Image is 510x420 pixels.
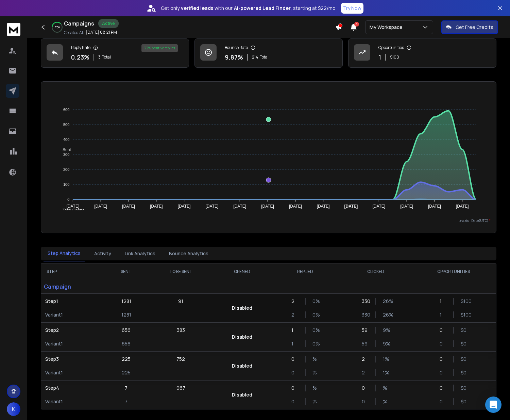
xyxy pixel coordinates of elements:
p: 0 [440,385,446,391]
p: Step 3 [45,356,101,362]
p: Step 1 [45,298,101,305]
th: STEP [41,263,105,280]
p: Variant 1 [45,340,101,347]
span: Sent [57,147,71,152]
p: Bounce Rate [225,45,248,50]
p: 1281 [121,311,131,318]
p: Reply Rate [71,45,90,50]
img: logo [7,23,20,36]
p: 0 [362,385,369,391]
tspan: [DATE] [261,204,274,209]
p: 0 [291,356,298,362]
p: $ 0 [461,385,468,391]
tspan: [DATE] [67,204,80,209]
p: 0 [362,398,369,405]
p: $ 0 [461,369,468,376]
p: 91 [178,298,183,305]
p: 330 [362,298,369,305]
p: $ 0 [461,398,468,405]
tspan: [DATE] [317,204,330,209]
p: 0 [291,385,298,391]
tspan: [DATE] [344,204,358,209]
p: [DATE] 08:21 PM [86,30,117,35]
p: 0 [291,369,298,376]
p: % [312,398,319,405]
tspan: [DATE] [206,204,219,209]
tspan: 100 [63,182,69,187]
p: Try Now [343,5,361,12]
span: Total Opens [57,208,84,213]
p: Campaign [41,280,105,293]
p: Disabled [232,391,252,398]
tspan: 400 [63,138,69,142]
a: Opportunities1$100 [348,38,496,68]
p: x-axis : Date(UTC) [47,218,491,223]
a: Reply Rate0.23%3Total33% positive replies [41,38,189,68]
tspan: [DATE] [234,204,247,209]
p: 225 [122,369,131,376]
strong: verified leads [181,5,213,12]
p: 383 [177,327,185,334]
p: % [312,356,319,362]
p: 0 [440,369,446,376]
p: 26 % [383,311,390,318]
p: 967 [176,385,185,391]
span: K [7,402,20,416]
p: 0 % [312,327,319,334]
p: Disabled [232,305,252,311]
p: 0 [291,398,298,405]
button: Bounce Analytics [165,246,213,261]
th: OPPORTUNITIES [411,263,496,280]
th: REPLIED [270,263,340,280]
p: 2 [291,298,298,305]
p: 1 [291,340,298,347]
tspan: 200 [63,167,69,172]
p: 59 [362,340,369,347]
p: $ 0 [461,356,468,362]
p: Variant 1 [45,311,101,318]
p: 0 [440,327,446,334]
p: 1 % [383,356,390,362]
p: $ 0 [461,327,468,334]
p: 7 [125,398,128,405]
p: $ 100 [461,311,468,318]
p: 59 [362,327,369,334]
p: 656 [122,340,131,347]
tspan: 0 [67,197,69,201]
p: 1 [440,311,446,318]
p: 1 [378,52,381,62]
p: 7 [125,385,128,391]
span: 3 [98,54,101,60]
tspan: 500 [63,123,69,127]
tspan: [DATE] [456,204,469,209]
a: Bounce Rate9.87%214Total [194,38,343,68]
p: Get Free Credits [456,24,493,31]
p: 37 % [55,25,60,29]
span: 214 [252,54,258,60]
p: 1 [440,298,446,305]
tspan: [DATE] [289,204,302,209]
button: Link Analytics [121,246,159,261]
button: Activity [90,246,115,261]
tspan: [DATE] [94,204,107,209]
tspan: [DATE] [400,204,413,209]
p: % [383,385,390,391]
span: Total [102,54,111,60]
p: Step 2 [45,327,101,334]
p: 752 [176,356,185,362]
p: 9 % [383,327,390,334]
button: Try Now [341,3,363,14]
p: Disabled [232,362,252,369]
th: OPENED [214,263,270,280]
p: Get only with our starting at $22/mo [161,5,336,12]
p: 0 [440,340,446,347]
p: 9.87 % [225,52,243,62]
p: % [383,398,390,405]
span: 3 [354,22,359,27]
p: $ 0 [461,340,468,347]
p: 0 % [312,298,319,305]
p: 0 [440,398,446,405]
span: Total [260,54,269,60]
p: Step 4 [45,385,101,391]
p: My Workspace [370,24,405,31]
